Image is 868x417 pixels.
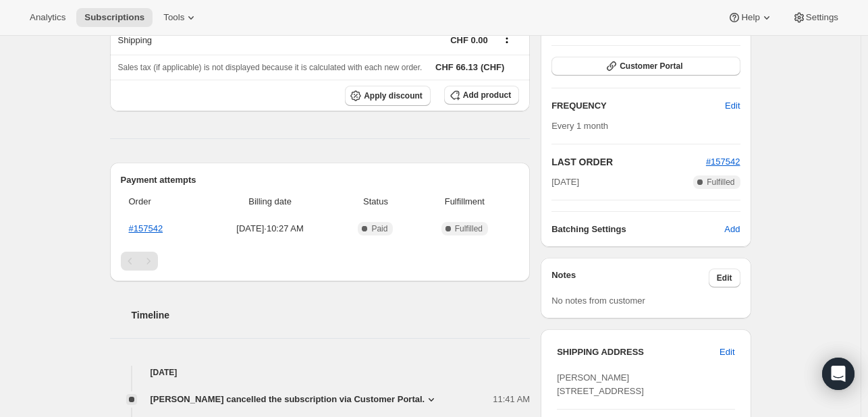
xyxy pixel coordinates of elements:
[463,90,511,101] span: Add product
[716,219,748,240] button: Add
[717,273,732,283] span: Edit
[551,57,740,76] button: Customer Portal
[706,157,740,167] a: #157542
[620,61,682,72] span: Customer Portal
[121,187,203,217] th: Order
[118,63,423,72] span: Sales tax (if applicable) is not displayed because it is calculated with each new order.
[110,366,531,379] h4: [DATE]
[207,222,333,235] span: [DATE] · 10:27 AM
[557,345,720,359] h3: SHIPPING ADDRESS
[706,155,740,169] button: #157542
[551,269,709,287] h3: Notes
[371,223,387,234] span: Paid
[724,223,740,236] span: Add
[345,86,431,106] button: Apply discount
[341,195,410,208] span: Status
[435,62,478,72] span: CHF 66.13
[76,8,153,27] button: Subscriptions
[364,90,423,101] span: Apply discount
[720,345,734,359] span: Edit
[725,99,740,113] span: Edit
[557,372,644,396] span: [PERSON_NAME] [STREET_ADDRESS]
[151,393,439,406] button: [PERSON_NAME] cancelled the subscription via Customer Portal.
[84,12,144,23] span: Subscriptions
[496,31,518,46] button: Shipping actions
[711,341,742,363] button: Edit
[720,8,781,27] button: Help
[151,393,425,406] span: [PERSON_NAME] cancelled the subscription via Customer Portal.
[551,121,608,131] span: Every 1 month
[132,308,531,322] h2: Timeline
[22,8,74,27] button: Analytics
[207,195,333,208] span: Billing date
[784,8,846,27] button: Settings
[121,252,520,271] nav: Pagination
[110,25,314,55] th: Shipping
[707,177,734,188] span: Fulfilled
[30,12,65,23] span: Analytics
[551,99,725,113] h2: FREQUENCY
[444,86,519,105] button: Add product
[129,223,163,233] a: #157542
[551,155,706,169] h2: LAST ORDER
[493,393,530,406] span: 11:41 AM
[741,12,759,23] span: Help
[163,12,184,23] span: Tools
[717,95,748,117] button: Edit
[551,175,579,189] span: [DATE]
[806,12,838,23] span: Settings
[709,269,740,287] button: Edit
[551,296,645,306] span: No notes from customer
[822,358,855,390] div: Open Intercom Messenger
[551,223,724,236] h6: Batching Settings
[455,223,483,234] span: Fulfilled
[121,173,520,187] h2: Payment attempts
[450,35,488,45] span: CHF 0.00
[418,195,512,208] span: Fulfillment
[155,8,206,27] button: Tools
[478,61,504,74] span: (CHF)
